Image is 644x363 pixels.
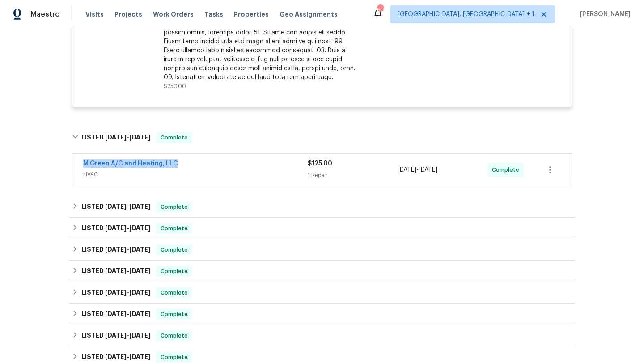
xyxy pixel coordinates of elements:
span: Complete [157,224,191,233]
h6: LISTED [81,202,151,212]
span: [DATE] [105,354,127,360]
span: [GEOGRAPHIC_DATA], [GEOGRAPHIC_DATA] + 1 [398,10,534,19]
span: - [105,246,151,253]
div: 1 Repair [308,171,398,180]
span: Complete [157,353,191,362]
h6: LISTED [81,266,151,277]
span: [DATE] [129,246,151,253]
a: M Green A/C and Heating, LLC [83,160,178,167]
span: Work Orders [153,10,194,19]
span: - [105,203,151,210]
span: [DATE] [105,203,127,210]
span: HVAC [83,170,308,179]
span: - [105,332,151,338]
span: [DATE] [398,167,416,173]
span: [PERSON_NAME] [576,10,631,19]
div: LISTED [DATE]-[DATE]Complete [69,282,575,304]
span: Complete [157,331,191,340]
span: [DATE] [129,311,151,317]
span: Geo Assignments [280,10,338,19]
span: [DATE] [105,134,127,140]
span: [DATE] [129,203,151,210]
h6: LISTED [81,352,151,363]
span: [DATE] [129,268,151,274]
span: - [105,134,151,140]
div: LISTED [DATE]-[DATE]Complete [69,218,575,239]
span: [DATE] [129,332,151,338]
span: [DATE] [105,246,127,253]
span: $250.00 [164,84,186,89]
span: Complete [157,288,191,297]
div: LISTED [DATE]-[DATE]Complete [69,325,575,346]
div: LISTED [DATE]-[DATE]Complete [69,123,575,152]
span: - [105,311,151,317]
span: Complete [157,133,191,142]
span: [DATE] [419,167,437,173]
span: Complete [157,203,191,211]
span: - [398,165,437,174]
span: Complete [157,267,191,276]
span: - [105,268,151,274]
span: [DATE] [105,268,127,274]
h6: LISTED [81,287,151,298]
div: LISTED [DATE]-[DATE]Complete [69,239,575,261]
span: Properties [234,10,269,19]
h6: LISTED [81,223,151,234]
div: 60 [377,5,383,14]
span: Tasks [204,11,223,17]
span: - [105,289,151,295]
span: Complete [492,165,523,174]
span: [DATE] [105,225,127,231]
span: $125.00 [308,160,332,167]
div: LISTED [DATE]-[DATE]Complete [69,261,575,282]
span: Projects [114,10,142,19]
h6: LISTED [81,132,151,143]
span: [DATE] [129,289,151,295]
span: [DATE] [105,289,127,295]
div: LISTED [DATE]-[DATE]Complete [69,304,575,325]
h6: LISTED [81,309,151,320]
span: [DATE] [105,311,127,317]
span: Maestro [30,10,60,19]
h6: LISTED [81,245,151,255]
span: [DATE] [129,134,151,140]
span: Complete [157,245,191,254]
h6: LISTED [81,330,151,341]
span: Visits [85,10,104,19]
span: - [105,354,151,360]
div: LISTED [DATE]-[DATE]Complete [69,196,575,218]
span: Complete [157,310,191,319]
span: - [105,225,151,231]
span: [DATE] [129,354,151,360]
span: [DATE] [129,225,151,231]
span: [DATE] [105,332,127,338]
